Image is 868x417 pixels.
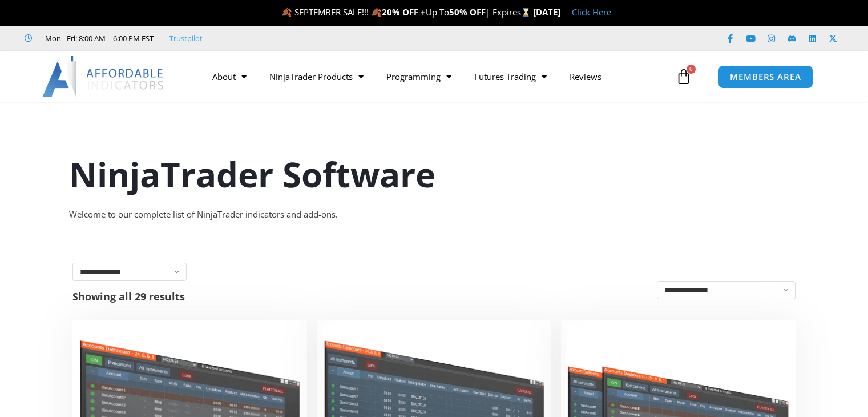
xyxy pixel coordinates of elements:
h1: NinjaTrader Software [69,150,800,198]
a: Reviews [558,63,613,90]
span: Mon - Fri: 8:00 AM – 6:00 PM EST [42,31,154,45]
span: 0 [687,65,696,74]
a: 0 [659,60,709,93]
strong: 20% OFF + [382,6,426,18]
nav: Menu [201,63,673,90]
div: Welcome to our complete list of NinjaTrader indicators and add-ons. [69,207,800,223]
span: MEMBERS AREA [730,73,801,81]
a: Futures Trading [463,63,558,90]
select: Shop order [657,281,796,299]
a: NinjaTrader Products [258,63,375,90]
strong: [DATE] [533,6,560,18]
a: MEMBERS AREA [718,65,813,89]
img: LogoAI | Affordable Indicators – NinjaTrader [42,56,165,97]
a: Trustpilot [169,31,203,45]
span: 🍂 SEPTEMBER SALE!!! 🍂 Up To | Expires [281,6,533,18]
p: Showing all 29 results [72,291,185,302]
img: ⌛ [522,8,530,17]
a: About [201,63,258,90]
strong: 50% OFF [449,6,486,18]
a: Click Here [572,6,611,18]
a: Programming [375,63,463,90]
